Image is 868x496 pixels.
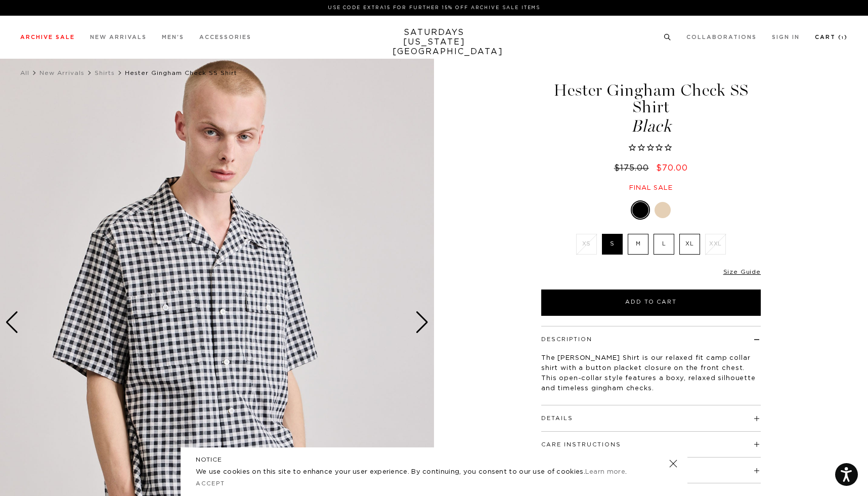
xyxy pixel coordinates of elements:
a: Accessories [199,34,251,40]
h1: Hester Gingham Check SS Shirt [540,82,762,135]
label: M [628,234,648,255]
a: All [20,70,29,76]
div: Previous slide [5,311,19,334]
a: SATURDAYS[US_STATE][GEOGRAPHIC_DATA] [393,28,476,57]
a: Size Guide [723,269,761,275]
button: Care Instructions [541,442,621,447]
a: Archive Sale [20,34,75,40]
h5: NOTICE [196,455,672,464]
label: XL [679,234,700,255]
a: Learn more [585,469,625,475]
a: Accept [196,481,225,486]
a: Collaborations [686,34,757,40]
span: $70.00 [656,164,688,172]
a: New Arrivals [90,34,147,40]
span: Hester Gingham Check SS Shirt [125,70,237,76]
a: Shirts [95,70,115,76]
small: 1 [842,36,844,40]
button: Details [541,416,573,421]
a: Men's [162,34,184,40]
a: Cart (1) [815,34,848,40]
span: Black [540,118,762,135]
p: Use Code EXTRA15 for Further 15% Off Archive Sale Items [24,4,844,12]
del: $175.00 [614,164,653,172]
p: We use cookies on this site to enhance your user experience. By continuing, you consent to our us... [196,467,636,477]
label: S [602,234,623,255]
label: L [654,234,674,255]
div: Final sale [540,184,762,192]
a: Sign In [772,34,800,40]
span: Rated 0.0 out of 5 stars 0 reviews [540,143,762,154]
a: New Arrivals [39,70,84,76]
p: The [PERSON_NAME] Shirt is our relaxed fit camp collar shirt with a button placket closure on the... [541,353,761,394]
button: Add to Cart [541,290,761,316]
div: Next slide [415,311,429,334]
button: Description [541,337,592,342]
